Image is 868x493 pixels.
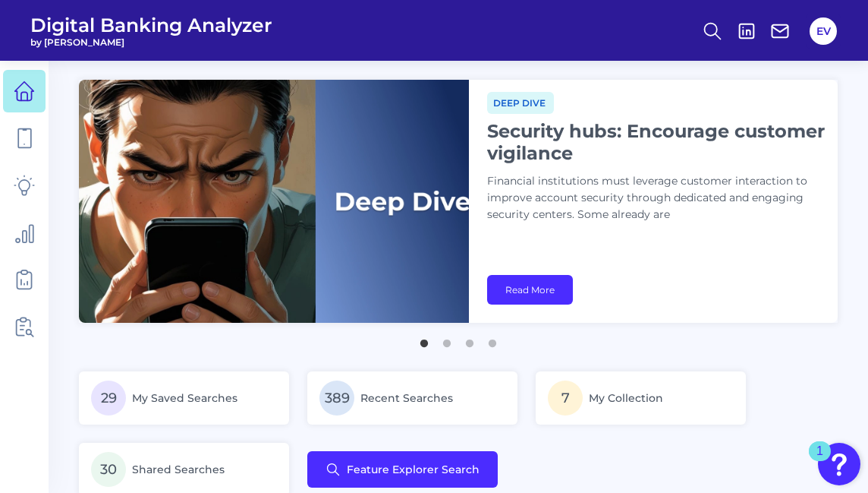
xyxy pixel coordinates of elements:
[487,173,830,223] p: Financial institutions must leverage customer interaction to improve account security through ded...
[487,120,830,164] h1: Security hubs: Encourage customer vigilance
[91,381,126,416] span: 29
[132,391,237,405] span: My Saved Searches
[132,463,225,476] span: Shared Searches
[818,443,860,485] button: Open Resource Center, 1 new notification
[30,36,272,48] span: by [PERSON_NAME]
[360,391,453,405] span: Recent Searches
[439,332,454,347] button: 2
[487,92,554,114] span: Deep dive
[485,332,500,347] button: 4
[417,332,432,347] button: 1
[347,463,480,476] span: Feature Explorer Search
[810,17,837,45] button: EV
[307,451,498,488] button: Feature Explorer Search
[536,371,746,425] a: 7My Collection
[487,95,554,109] a: Deep dive
[462,332,477,347] button: 3
[589,391,663,405] span: My Collection
[816,451,823,471] div: 1
[487,275,573,305] a: Read More
[548,381,583,416] span: 7
[91,452,126,487] span: 30
[79,371,289,425] a: 29My Saved Searches
[307,371,517,425] a: 389Recent Searches
[319,381,354,416] span: 389
[79,80,469,323] img: bannerImg
[30,14,272,36] span: Digital Banking Analyzer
